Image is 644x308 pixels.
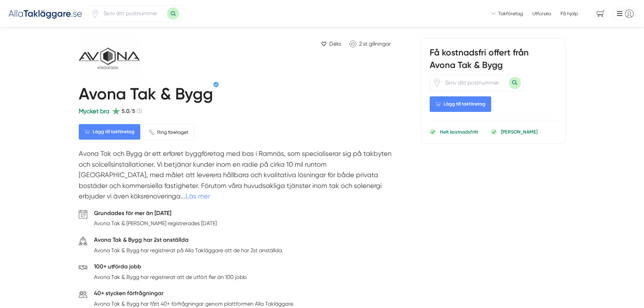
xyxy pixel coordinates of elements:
[433,78,441,87] svg: Pin / Karta
[94,246,283,255] p: Avona Tak & Bygg har registrerat på Alla Takläggare att de har 2st anställda.
[79,84,213,106] h1: Avona Tak & Bygg
[94,219,217,228] p: Avona Tak & [PERSON_NAME] registrerades [DATE]
[560,10,578,17] span: Få hjälp
[94,300,294,308] p: Avona Tak & Bygg har fått 40+ förfrågningar genom plattformen Alla Takläggare.
[318,38,343,49] a: Dela
[213,81,219,88] span: Verifierat av Ulf Zoran Djukic
[430,47,557,74] h3: Få kostnadsfri offert från Avona Tak & Bygg
[79,38,153,79] img: Logotyp Avona Tak & Bygg
[99,6,167,21] input: Skriv ditt postnummer
[94,235,283,246] h5: Avona Tak & Bygg har 2st anställda
[498,10,523,17] span: Takföretag
[509,77,521,89] button: Sök med postnummer
[79,124,140,140] : Lägg till takföretag
[94,262,247,273] h5: 100+ utförda jobb
[433,78,441,87] span: Klicka för att använda din position.
[363,41,391,47] span: st gillningar
[592,8,610,20] span: navigation-cart
[346,38,394,49] a: Klicka för att gilla Avona Tak & Bygg
[501,128,538,135] p: [PERSON_NAME]
[329,40,341,48] span: Dela
[143,124,194,140] a: Ring företaget
[440,128,478,135] p: Helt kostnadsfritt
[94,209,217,219] h5: Grundades för mer än [DATE]
[91,9,99,18] svg: Pin / Karta
[79,108,109,115] span: Mycket bra
[157,128,188,136] span: Ring företaget
[79,148,394,205] p: Avona Tak och Bygg är ett erfaret byggföretag med bas i Ramnäs, som specialiserar sig på takbyten...
[430,96,491,112] : Lägg till takföretag
[137,107,142,115] span: (3)
[167,7,179,20] button: Sök med postnummer
[91,9,99,18] span: Klicka för att använda din position.
[8,8,82,19] img: Alla Takläggare
[532,10,551,17] a: Utforska
[122,107,135,115] span: 5.0/5
[94,273,247,281] p: Avona Tak & Bygg har registrerat att de utfört fler än 100 jobb.
[359,41,362,47] span: 2
[94,289,294,300] h5: 40+ stycken förfrågningar
[441,75,509,91] input: Skriv ditt postnummer
[186,192,210,200] a: Läs mer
